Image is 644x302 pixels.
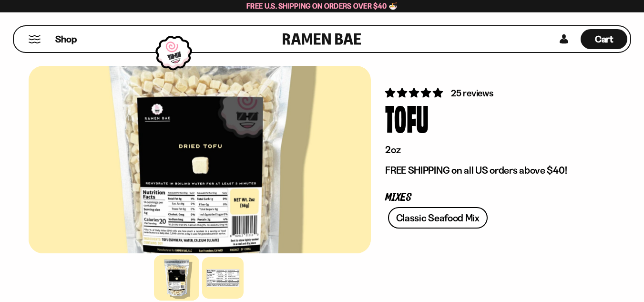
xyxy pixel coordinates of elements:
[385,100,429,135] div: Tofu
[385,144,601,156] p: 2oz
[385,193,601,202] p: Mixes
[55,33,77,46] span: Shop
[451,87,493,99] span: 25 reviews
[385,164,601,177] p: FREE SHIPPING on all US orders above $40!
[385,87,445,99] span: 4.80 stars
[581,26,627,52] a: Cart
[246,1,398,10] span: Free U.S. Shipping on Orders over $40 🍜
[595,33,613,45] span: Cart
[28,35,41,43] button: Mobile Menu Trigger
[55,29,77,49] a: Shop
[388,207,488,229] a: Classic Seafood Mix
